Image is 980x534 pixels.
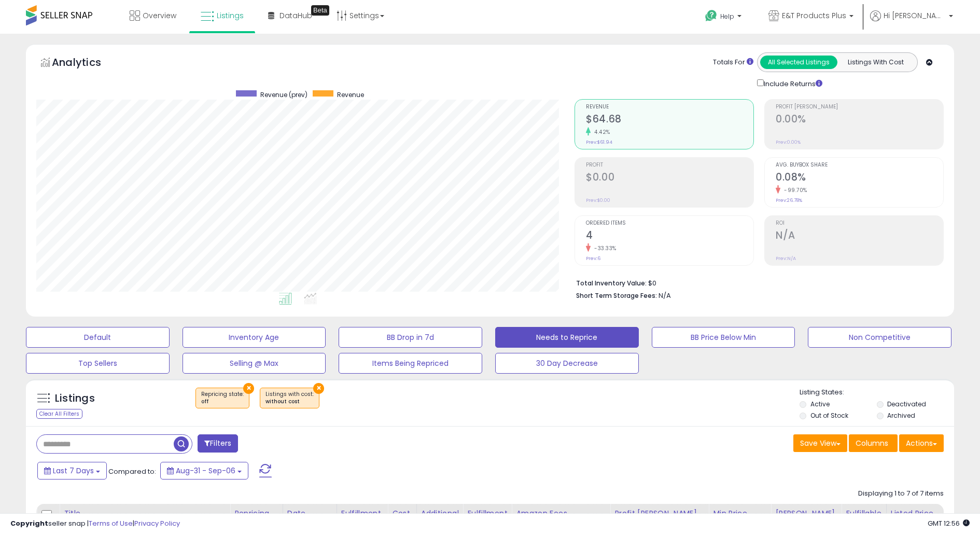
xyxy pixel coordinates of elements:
[810,400,830,408] label: Active
[776,229,943,243] h2: N/A
[591,128,610,136] small: 4.42%
[183,327,326,348] button: Inventory Age
[586,162,753,168] span: Profit
[776,104,943,110] span: Profit [PERSON_NAME]
[576,291,657,300] b: Short Term Storage Fees:
[808,327,951,348] button: Non Competitive
[884,10,946,21] span: Hi [PERSON_NAME]
[26,353,170,374] button: Top Sellers
[217,10,244,21] span: Listings
[652,327,795,348] button: BB Price Below Min
[713,58,753,67] div: Totals For
[176,465,235,476] span: Aug-31 - Sep-06
[776,221,943,226] span: ROI
[10,518,48,528] strong: Copyright
[776,197,802,203] small: Prev: 26.78%
[260,90,307,99] span: Revenue (prev)
[243,383,254,394] button: ×
[837,56,914,69] button: Listings With Cost
[586,104,753,110] span: Revenue
[53,465,94,476] span: Last 7 Days
[201,398,244,405] div: off
[928,518,970,528] span: 2025-09-14 12:56 GMT
[887,411,915,420] label: Archived
[586,229,753,243] h2: 4
[591,244,617,252] small: -33.33%
[586,221,753,226] span: Ordered Items
[10,519,180,529] div: seller snap | |
[760,56,837,69] button: All Selected Listings
[776,113,943,127] h2: 0.00%
[720,12,734,21] span: Help
[776,162,943,168] span: Avg. Buybox Share
[311,5,329,16] div: Tooltip anchor
[749,77,835,89] div: Include Returns
[586,255,600,262] small: Prev: 6
[849,434,898,452] button: Columns
[800,388,954,398] p: Listing States:
[586,197,610,203] small: Prev: $0.00
[265,390,314,406] span: Listings with cost :
[705,9,718,22] i: Get Help
[586,139,612,145] small: Prev: $61.94
[586,113,753,127] h2: $64.68
[697,2,752,34] a: Help
[339,353,482,374] button: Items Being Repriced
[576,279,647,287] b: Total Inventory Value:
[337,90,364,99] span: Revenue
[313,383,324,394] button: ×
[198,434,238,453] button: Filters
[183,353,326,374] button: Selling @ Max
[279,10,312,21] span: DataHub
[780,186,807,194] small: -99.70%
[134,518,180,528] a: Privacy Policy
[52,55,121,72] h5: Analytics
[793,434,847,452] button: Save View
[858,489,944,499] div: Displaying 1 to 7 of 7 items
[160,462,248,480] button: Aug-31 - Sep-06
[201,390,244,406] span: Repricing state :
[265,398,314,405] div: without cost
[37,462,107,480] button: Last 7 Days
[870,10,953,34] a: Hi [PERSON_NAME]
[143,10,176,21] span: Overview
[495,327,639,348] button: Needs to Reprice
[55,391,95,406] h5: Listings
[108,467,156,476] span: Compared to:
[899,434,944,452] button: Actions
[810,411,848,420] label: Out of Stock
[782,10,846,21] span: E&T Products Plus
[576,276,936,289] li: $0
[36,409,82,419] div: Clear All Filters
[89,518,133,528] a: Terms of Use
[776,139,801,145] small: Prev: 0.00%
[856,438,888,448] span: Columns
[26,327,170,348] button: Default
[659,291,671,300] span: N/A
[776,171,943,185] h2: 0.08%
[495,353,639,374] button: 30 Day Decrease
[887,400,926,408] label: Deactivated
[776,255,796,262] small: Prev: N/A
[586,171,753,185] h2: $0.00
[339,327,482,348] button: BB Drop in 7d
